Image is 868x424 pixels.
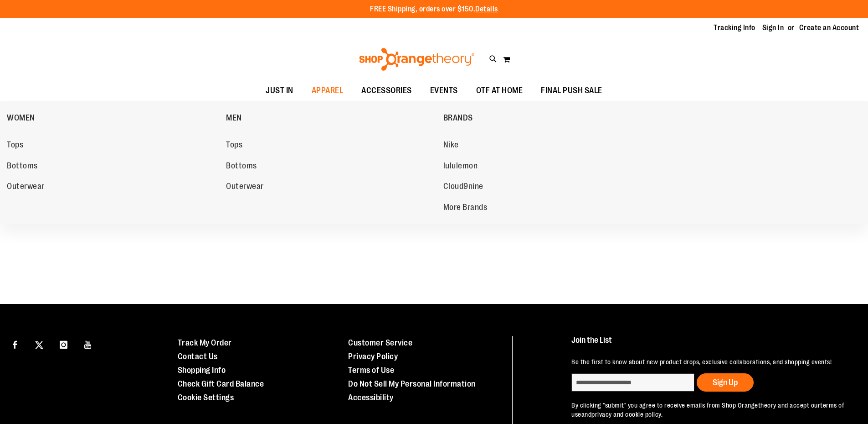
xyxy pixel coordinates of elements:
a: WOMEN [7,106,221,130]
a: Visit our Youtube page [80,336,96,352]
a: JUST IN [257,80,303,101]
p: Be the first to know about new product drops, exclusive collaborations, and shopping events! [571,357,847,366]
span: MEN [226,113,242,125]
a: OTF AT HOME [467,80,532,101]
a: Tracking Info [714,23,755,33]
img: Shop Orangetheory [358,48,476,71]
a: privacy and cookie policy. [591,411,663,418]
a: Customer Service [348,338,412,347]
span: Tops [7,140,23,152]
span: Tops [226,140,242,152]
span: EVENTS [430,80,458,101]
a: Sign In [762,23,784,33]
a: Do Not Sell My Personal Information [348,379,476,388]
a: Track My Order [178,338,232,347]
span: Nike [443,140,459,152]
a: FINAL PUSH SALE [532,80,611,101]
a: MEN [226,106,438,130]
img: Twitter [35,341,43,349]
span: FINAL PUSH SALE [541,80,602,101]
span: Bottoms [226,161,257,173]
a: ACCESSORIES [352,80,421,101]
input: enter email [571,373,694,392]
p: By clicking "submit" you agree to receive emails from Shop Orangetheory and accept our and [571,401,847,419]
span: OTF AT HOME [476,80,523,101]
a: Visit our Facebook page [7,336,23,352]
span: APPAREL [312,80,344,101]
span: More Brands [443,203,488,214]
a: Shopping Info [178,366,226,375]
a: Cookie Settings [178,393,234,402]
a: Details [475,5,498,13]
a: Create an Account [799,23,859,33]
a: Visit our X page [31,336,47,352]
a: Contact Us [178,352,218,361]
a: Visit our Instagram page [56,336,72,352]
span: Sign Up [713,378,738,387]
button: Sign Up [697,373,754,392]
span: BRANDS [443,113,473,125]
span: lululemon [443,161,478,173]
a: Terms of Use [348,366,394,375]
span: JUST IN [266,80,293,101]
span: WOMEN [7,113,35,125]
span: Outerwear [226,182,264,193]
span: Cloud9nine [443,182,483,193]
a: Check Gift Card Balance [178,379,264,388]
span: Bottoms [7,161,38,173]
a: Accessibility [348,393,394,402]
span: Outerwear [7,182,45,193]
a: EVENTS [421,80,467,101]
a: APPAREL [303,80,353,101]
span: ACCESSORIES [361,80,412,101]
a: BRANDS [443,106,658,130]
h4: Join the List [571,336,847,353]
p: FREE Shipping, orders over $150. [370,4,498,15]
a: Privacy Policy [348,352,398,361]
